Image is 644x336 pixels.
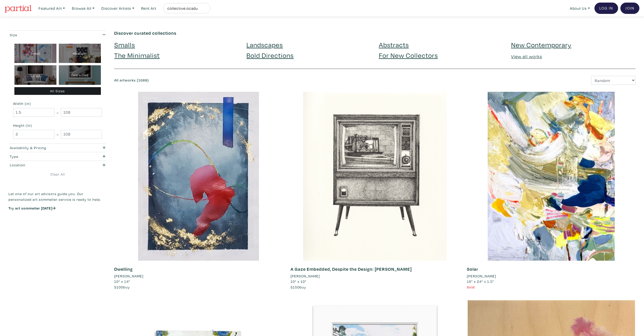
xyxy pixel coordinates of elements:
span: - [57,131,59,138]
p: Let one of our art advisors guide you. Our personalized art sommelier service is ready to help. [8,191,107,202]
button: Type [8,152,107,161]
span: - [57,109,59,116]
a: For New Collectors [379,51,438,60]
a: Featured Art [36,3,67,14]
div: Small [14,44,56,63]
div: Location [10,162,80,168]
h6: All artworks (1689) [114,78,371,83]
small: Width (in) [13,102,102,105]
a: Bold Directions [246,51,294,60]
span: Sold [467,285,475,289]
span: 10" x 14" [114,279,130,284]
a: Smalls [114,40,135,49]
li: [PERSON_NAME] [291,273,320,279]
small: Height (in) [13,124,102,127]
span: 18" x 24" x 1.5" [467,279,494,284]
span: buy [291,285,306,289]
a: [PERSON_NAME] [114,273,283,279]
button: Size [8,31,107,39]
div: Large [14,65,56,85]
a: Rent Art [139,3,159,14]
a: Landscapes [246,40,283,49]
a: New Contemporary [511,40,571,49]
div: Size [10,32,80,38]
a: [PERSON_NAME] [291,273,459,279]
a: The Minimalist [114,51,160,60]
a: Abstracts [379,40,409,49]
a: A Gaze Embedded, Despite the Design: [PERSON_NAME] [291,266,412,272]
li: [PERSON_NAME] [114,273,143,279]
a: Join [620,3,639,14]
a: Browse All [70,3,97,14]
a: Log In [594,3,618,14]
iframe: Customer reviews powered by Trustpilot [8,216,107,227]
h6: Discover curated collections [114,30,636,36]
span: $150 [291,285,300,289]
input: Search [167,5,205,12]
a: Dwelling [114,266,133,272]
a: [PERSON_NAME] [467,273,636,279]
div: All Sizes [14,87,101,95]
a: Try art sommelier [DATE] [8,206,56,211]
span: $100 [114,285,123,289]
div: Medium [59,44,101,63]
li: [PERSON_NAME] [467,273,496,279]
div: Type [10,154,80,159]
a: Solar [467,266,478,272]
a: View all works [511,53,542,59]
span: 10" x 10" [291,279,306,284]
div: Oversized [59,65,101,85]
div: Availability & Pricing [10,145,80,151]
button: Location [8,161,107,169]
a: Discover Artists [99,3,137,14]
button: Availability & Pricing [8,144,107,152]
a: Clear All [8,171,107,177]
span: buy [114,285,130,289]
a: About Us [568,3,592,14]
